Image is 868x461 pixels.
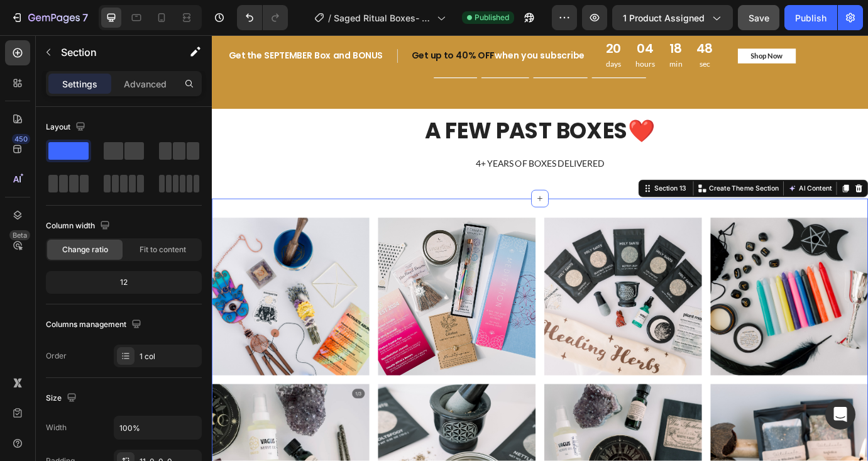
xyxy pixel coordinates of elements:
[620,18,656,31] div: Shop Now
[660,169,715,184] button: AI Content
[46,316,144,333] div: Columns management
[46,119,88,136] div: Layout
[237,5,288,30] div: Undo/Redo
[475,12,509,23] span: Published
[124,77,167,91] p: Advanced
[11,139,744,157] p: 4+ YEARS OF BOXES DELIVERED
[61,45,164,60] p: Section
[738,5,779,30] button: Save
[140,351,199,362] div: 1 col
[46,350,67,362] div: Order
[573,210,754,391] img: Alt Image
[605,16,671,33] a: Shop Now
[825,399,855,430] div: Open Intercom Messenger
[212,35,868,461] iframe: Design area
[382,210,563,391] img: Alt Image
[82,10,88,25] p: 7
[140,244,186,255] span: Fit to content
[114,416,201,439] input: Auto
[784,5,837,30] button: Publish
[62,244,108,255] span: Change ratio
[191,210,372,391] img: Alt Image
[795,11,827,25] div: Publish
[46,218,113,235] div: Column width
[48,274,199,291] div: 12
[571,170,652,182] p: Create Theme Section
[46,422,67,433] div: Width
[328,11,331,25] span: /
[5,5,94,30] button: 7
[506,170,548,182] div: Section 13
[623,11,705,25] span: 1 product assigned
[334,11,432,25] span: Saged Ritual Boxes- Product
[9,230,30,240] div: Beta
[749,13,769,23] span: Save
[12,134,30,144] div: 450
[62,77,97,91] p: Settings
[46,390,79,407] div: Size
[612,5,733,30] button: 1 product assigned
[9,92,745,128] h2: A FEW PAST BOXES❤️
